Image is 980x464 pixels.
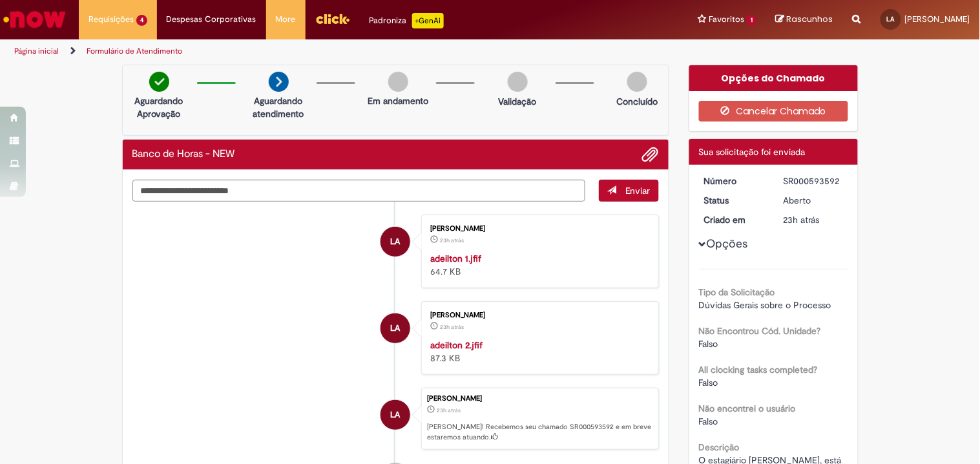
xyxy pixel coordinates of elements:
[370,13,444,28] div: Padroniza
[132,180,586,202] textarea: Digite sua mensagem aqui...
[699,377,718,388] span: Falso
[776,14,833,26] a: Rascunhos
[440,323,464,331] span: 23h atrás
[136,15,147,26] span: 4
[887,15,895,23] span: LA
[437,406,461,414] time: 30/09/2025 10:31:20
[132,388,660,450] li: Leticia Vitoria Santos Alencar
[440,237,464,244] span: 23h atrás
[508,72,528,92] img: img-circle-grey.png
[699,338,718,350] span: Falso
[784,213,844,226] div: 30/09/2025 10:31:20
[599,180,659,202] button: Enviar
[699,364,818,375] b: All clocking tasks completed?
[269,72,289,92] img: arrow-next.png
[381,227,410,257] div: Leticia Vitoria Santos Alencar
[132,149,235,160] h2: Banco de Horas - NEW Histórico de tíquete
[89,13,134,26] span: Requisições
[87,46,182,56] a: Formulário de Atendimento
[276,13,296,26] span: More
[430,252,645,278] div: 64.7 KB
[787,13,833,25] span: Rascunhos
[391,399,401,430] span: LA
[905,14,970,25] span: [PERSON_NAME]
[784,174,844,187] div: SR000593592
[440,237,464,244] time: 30/09/2025 10:31:15
[784,214,820,226] time: 30/09/2025 10:31:20
[699,286,775,298] b: Tipo da Solicitação
[699,441,740,453] b: Descrição
[247,94,310,120] p: Aguardando atendimento
[430,225,645,233] div: [PERSON_NAME]
[14,46,59,56] a: Página inicial
[430,339,483,351] a: adeilton 2.jfif
[627,72,647,92] img: img-circle-grey.png
[412,13,444,28] p: +GenAi
[694,194,774,207] dt: Status
[616,95,658,108] p: Concluído
[391,313,401,344] span: LA
[499,95,537,108] p: Validação
[128,94,191,120] p: Aguardando Aprovação
[709,13,744,26] span: Favoritos
[699,416,718,427] span: Falso
[694,213,774,226] dt: Criado em
[427,422,652,442] p: [PERSON_NAME]! Recebemos seu chamado SR000593592 e em breve estaremos atuando.
[388,72,408,92] img: img-circle-grey.png
[10,39,643,63] ul: Trilhas de página
[427,395,652,403] div: [PERSON_NAME]
[699,325,821,337] b: Não Encontrou Cód. Unidade?
[315,9,350,28] img: click_logo_yellow_360x200.png
[625,185,651,196] span: Enviar
[699,403,796,414] b: Não encontrei o usuário
[437,406,461,414] span: 23h atrás
[642,146,659,163] button: Adicionar anexos
[440,323,464,331] time: 30/09/2025 10:31:14
[1,6,68,32] img: ServiceNow
[381,400,410,430] div: Leticia Vitoria Santos Alencar
[689,65,858,91] div: Opções do Chamado
[699,101,848,121] button: Cancelar Chamado
[430,311,645,319] div: [PERSON_NAME]
[699,146,806,158] span: Sua solicitação foi enviada
[747,15,756,26] span: 1
[149,72,169,92] img: check-circle-green.png
[167,13,256,26] span: Despesas Corporativas
[368,94,428,107] p: Em andamento
[784,194,844,207] div: Aberto
[391,226,401,257] span: LA
[694,174,774,187] dt: Número
[784,214,820,226] span: 23h atrás
[381,313,410,343] div: Leticia Vitoria Santos Alencar
[699,299,831,311] span: Dúvidas Gerais sobre o Processo
[430,339,645,364] div: 87.3 KB
[430,253,481,264] a: adeilton 1.jfif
